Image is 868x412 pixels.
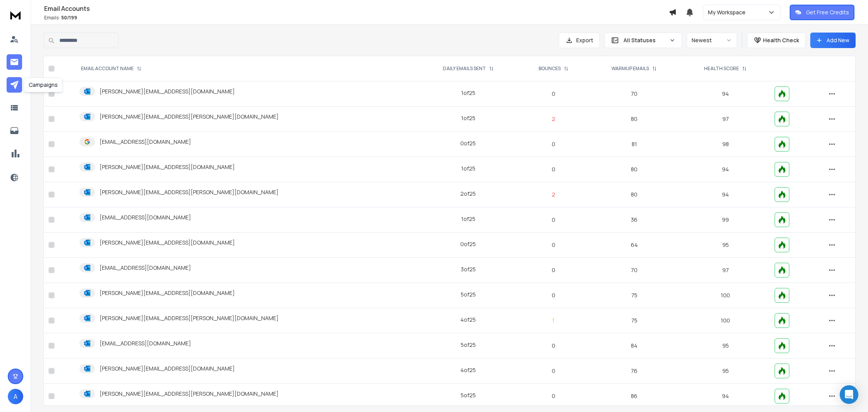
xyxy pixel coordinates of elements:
button: A [8,389,23,404]
p: 0 [524,241,583,249]
div: 1 of 25 [461,114,475,122]
p: [PERSON_NAME][EMAIL_ADDRESS][DOMAIN_NAME] [100,239,235,247]
td: 75 [587,283,681,308]
p: Health Check [763,36,799,44]
td: 97 [681,107,770,132]
p: [PERSON_NAME][EMAIL_ADDRESS][DOMAIN_NAME] [100,365,235,372]
div: 4 of 25 [460,316,476,324]
p: [EMAIL_ADDRESS][DOMAIN_NAME] [100,264,191,272]
td: 80 [587,182,681,207]
button: Newest [687,33,737,48]
td: 99 [681,207,770,233]
td: 64 [587,233,681,258]
p: 0 [524,266,583,274]
td: 81 [587,132,681,157]
td: 100 [681,308,770,333]
p: 0 [524,342,583,350]
td: 98 [681,132,770,157]
div: 1 of 25 [461,89,475,97]
p: [PERSON_NAME][EMAIL_ADDRESS][DOMAIN_NAME] [100,163,235,171]
p: Emails : [44,15,669,21]
img: logo [8,8,23,22]
div: 1 of 25 [461,165,475,172]
p: [PERSON_NAME][EMAIL_ADDRESS][PERSON_NAME][DOMAIN_NAME] [100,113,279,121]
td: 86 [587,384,681,409]
h1: Email Accounts [44,4,669,13]
p: 0 [524,291,583,299]
td: 95 [681,233,770,258]
div: Open Intercom Messenger [840,385,858,404]
p: 0 [524,367,583,375]
td: 97 [681,258,770,283]
div: 2 of 25 [460,190,476,198]
p: All Statuses [623,36,666,44]
div: 5 of 25 [461,391,476,399]
td: 95 [681,359,770,384]
td: 94 [681,384,770,409]
div: 3 of 25 [461,265,476,273]
td: 76 [587,359,681,384]
button: Export [559,33,600,48]
div: 4 of 25 [460,366,476,374]
p: [PERSON_NAME][EMAIL_ADDRESS][DOMAIN_NAME] [100,289,235,297]
p: HEALTH SCORE [704,66,739,72]
td: 80 [587,157,681,182]
td: 94 [681,81,770,107]
span: 50 / 199 [61,14,77,21]
p: [PERSON_NAME][EMAIL_ADDRESS][PERSON_NAME][DOMAIN_NAME] [100,188,279,196]
p: 0 [524,165,583,173]
p: [EMAIL_ADDRESS][DOMAIN_NAME] [100,138,191,146]
td: 100 [681,283,770,308]
div: EMAIL ACCOUNT NAME [81,66,141,72]
p: [PERSON_NAME][EMAIL_ADDRESS][PERSON_NAME][DOMAIN_NAME] [100,390,279,398]
td: 80 [587,107,681,132]
td: 95 [681,333,770,359]
td: 94 [681,182,770,207]
p: My Workspace [708,9,749,16]
div: 0 of 25 [460,240,476,248]
p: [PERSON_NAME][EMAIL_ADDRESS][DOMAIN_NAME] [100,88,235,95]
p: 2 [524,191,583,198]
td: 36 [587,207,681,233]
button: Get Free Credits [790,5,854,20]
p: 1 [524,317,583,324]
p: Get Free Credits [806,9,849,16]
p: 0 [524,140,583,148]
td: 70 [587,81,681,107]
div: 5 of 25 [461,341,476,349]
div: Campaigns [24,78,63,92]
div: 5 of 25 [461,291,476,298]
p: BOUNCES [539,66,561,72]
p: [PERSON_NAME][EMAIL_ADDRESS][PERSON_NAME][DOMAIN_NAME] [100,314,279,322]
td: 70 [587,258,681,283]
td: 84 [587,333,681,359]
div: 0 of 25 [460,140,476,147]
p: [EMAIL_ADDRESS][DOMAIN_NAME] [100,340,191,347]
p: 0 [524,90,583,98]
p: [EMAIL_ADDRESS][DOMAIN_NAME] [100,214,191,221]
button: Add New [810,33,856,48]
p: 2 [524,115,583,123]
p: 0 [524,216,583,224]
button: Health Check [747,33,806,48]
td: 94 [681,157,770,182]
p: DAILY EMAILS SENT [443,66,486,72]
p: WARMUP EMAILS [611,66,649,72]
td: 75 [587,308,681,333]
p: 0 [524,392,583,400]
div: 1 of 25 [461,215,475,223]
